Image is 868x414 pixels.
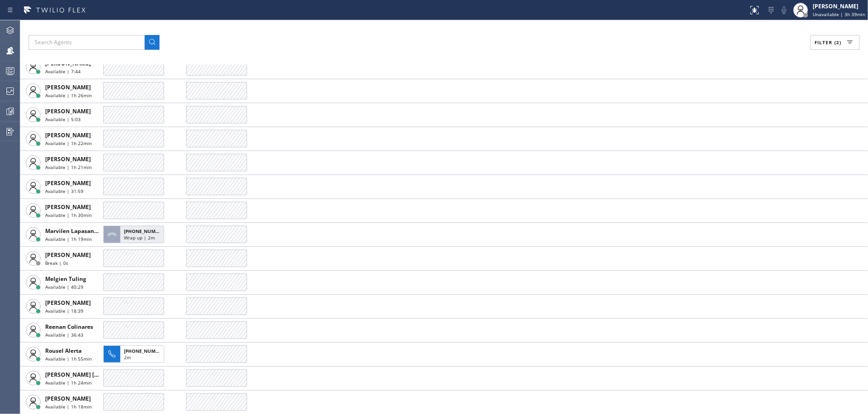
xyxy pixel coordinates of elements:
[45,323,93,331] span: Reenan Colinares
[124,354,131,361] span: 2m
[45,107,91,115] span: [PERSON_NAME]
[45,188,83,194] span: Available | 31:59
[45,212,92,218] span: Available | 1h 30min
[45,179,91,187] span: [PERSON_NAME]
[815,39,841,46] span: Filter (2)
[45,371,138,379] span: [PERSON_NAME] [PERSON_NAME]
[124,348,166,354] span: [PHONE_NUMBER]
[45,251,91,259] span: [PERSON_NAME]
[45,203,91,211] span: [PERSON_NAME]
[45,236,92,242] span: Available | 1h 19min
[45,68,81,75] span: Available | 7:44
[778,4,791,17] button: Mute
[124,234,155,241] span: Wrap up | 2m
[29,35,145,50] input: Search Agents
[810,35,860,50] button: Filter (2)
[813,11,865,17] span: Unavailable | 3h 39min
[45,347,82,355] span: Rousel Alerta
[103,343,167,366] button: [PHONE_NUMBER]2m
[45,83,91,91] span: [PERSON_NAME]
[45,227,101,235] span: Marvilen Lapasanda
[45,356,92,362] span: Available | 1h 55min
[45,332,83,338] span: Available | 36:43
[45,155,91,163] span: [PERSON_NAME]
[45,164,92,170] span: Available | 1h 21min
[45,284,83,290] span: Available | 40:29
[45,395,91,402] span: [PERSON_NAME]
[124,228,166,234] span: [PHONE_NUMBER]
[45,308,83,314] span: Available | 18:39
[45,140,92,146] span: Available | 1h 22min
[103,223,167,246] button: [PHONE_NUMBER]Wrap up | 2m
[45,299,91,307] span: [PERSON_NAME]
[45,403,92,410] span: Available | 1h 18min
[813,2,865,10] div: [PERSON_NAME]
[45,116,81,122] span: Available | 5:03
[45,260,68,266] span: Break | 0s
[45,275,86,283] span: Melgien Tuling
[45,131,91,139] span: [PERSON_NAME]
[45,92,92,99] span: Available | 1h 26min
[45,379,92,386] span: Available | 1h 24min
